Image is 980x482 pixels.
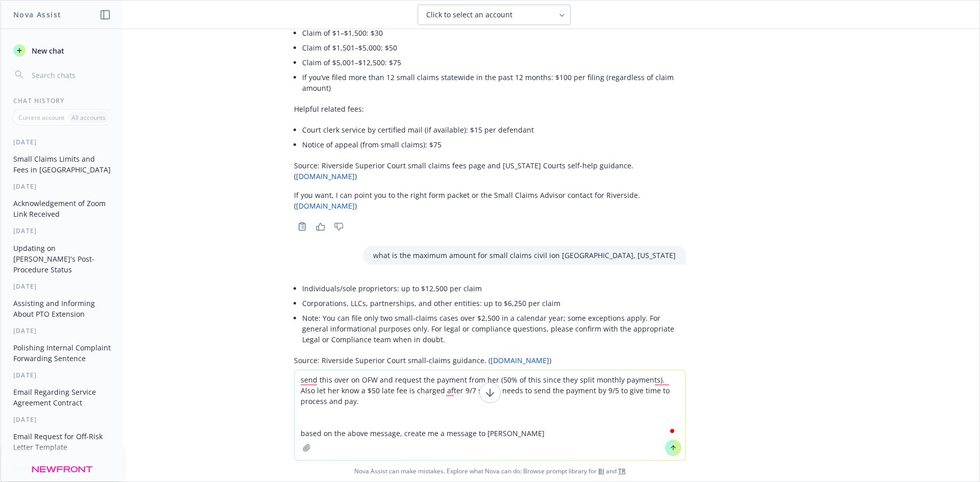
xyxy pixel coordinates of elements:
div: Chat History [1,96,123,105]
li: Claim of $5,001–$12,500: $75 [302,55,686,70]
li: Note: You can file only two small-claims cases over $2,500 in a calendar year; some exceptions ap... [302,311,686,347]
button: Email Request for Off-Risk Letter Template [9,428,115,455]
div: [DATE] [1,371,123,379]
div: [DATE] [1,282,123,291]
div: [DATE] [1,182,123,191]
div: [DATE] [1,138,123,146]
h1: Nova Assist [13,9,61,20]
p: what is the maximum amount for small claims civil ion [GEOGRAPHIC_DATA], [US_STATE] [373,250,676,261]
button: Thumbs down [331,219,347,234]
a: [DOMAIN_NAME] [491,356,549,365]
li: If you’ve filed more than 12 small claims statewide in the past 12 months: $100 per filing (regar... [302,70,686,95]
span: Nova Assist can make mistakes. Explore what Nova can do: Browse prompt library for and [5,461,975,481]
span: New chat [30,45,64,56]
div: [DATE] [1,226,123,235]
input: Search chats [30,68,111,82]
button: Acknowledgement of Zoom Link Received [9,195,115,222]
p: Helpful related fees: [294,104,686,114]
div: [DATE] [1,326,123,335]
li: Claim of $1,501–$5,000: $50 [302,40,686,55]
li: Individuals/sole proprietors: up to $12,500 per claim [302,281,686,296]
li: Corporations, LLCs, partnerships, and other entities: up to $6,250 per claim [302,296,686,311]
li: Notice of appeal (from small claims): $75 [302,137,686,152]
p: All accounts [71,113,106,122]
button: Polishing Internal Complaint Forwarding Sentence [9,339,115,367]
a: TR [618,467,626,475]
button: Updating on [PERSON_NAME]'s Post-Procedure Status [9,240,115,278]
p: Source: Riverside Superior Court small-claims guidance. ( ) [294,355,686,366]
li: Court clerk service by certified mail (if available): $15 per defendant [302,122,686,137]
p: Current account [18,113,64,122]
button: Small Claims Limits and Fees in [GEOGRAPHIC_DATA] [9,150,115,178]
button: Click to select an account [418,5,571,25]
button: Assisting and Informing About PTO Extension [9,295,115,322]
p: If you want, I can point you to the right form packet or the Small Claims Advisor contact for Riv... [294,190,686,211]
textarea: To enrich screen reader interactions, please activate Accessibility in Grammarly extension settings [295,370,685,460]
span: Click to select an account [426,10,512,20]
button: New chat [9,41,115,60]
li: Claim of $1–$1,500: $30 [302,26,686,40]
a: [DOMAIN_NAME] [296,201,355,211]
div: [DATE] [1,415,123,424]
p: Source: Riverside Superior Court small claims fees page and [US_STATE] Courts self-help guidance.... [294,160,686,182]
button: Email Regarding Service Agreement Contract [9,384,115,411]
a: [DOMAIN_NAME] [296,171,355,181]
a: BI [598,467,604,475]
svg: Copy to clipboard [298,222,307,231]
